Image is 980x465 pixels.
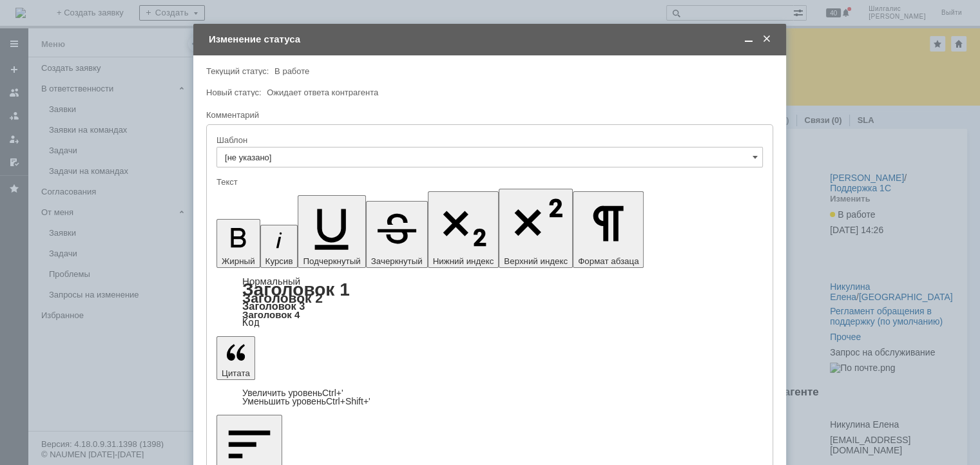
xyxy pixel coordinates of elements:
button: Цитата [216,336,255,380]
button: Жирный [216,219,260,268]
button: Верхний индекс [499,189,573,268]
a: Заголовок 4 [242,309,300,320]
span: Верхний индекс [504,256,568,266]
div: Формат абзаца [216,277,763,327]
span: Ctrl+' [322,388,343,398]
span: Жирный [222,256,255,266]
div: Данное окно вопроса высвечивается не произвольно, а при условии, что в предыдущем грузоместе сотр... [5,5,188,77]
span: В работе [274,66,309,76]
span: Формат абзаца [578,256,639,266]
div: Текст [216,178,760,186]
span: Зачеркнутый [371,256,423,266]
button: Подчеркнутый [298,195,365,268]
div: Цитата [216,389,763,406]
span: Свернуть (Ctrl + M) [742,33,755,45]
a: Код [242,317,260,328]
button: Курсив [260,225,298,268]
a: Decrease [242,396,370,406]
div: Шаблон [216,136,760,144]
span: Закрыть [760,33,773,45]
a: Нормальный [242,276,300,287]
a: Заголовок 1 [242,280,350,299]
label: Новый статус: [206,88,262,97]
a: Increase [242,388,343,398]
button: Нижний индекс [428,191,499,268]
a: Заголовок 2 [242,290,323,305]
span: Нижний индекс [433,256,494,266]
span: Ожидает ответа контрагента [267,88,378,97]
span: Ctrl+Shift+' [326,396,370,406]
span: Подчеркнутый [303,256,360,266]
span: Курсив [265,256,293,266]
label: Текущий статус: [206,66,269,76]
button: Формат абзаца [573,191,644,267]
a: Заголовок 3 [242,300,305,312]
div: Комментарий [206,109,771,122]
span: Цитата [222,368,250,378]
button: Зачеркнутый [366,201,428,268]
div: Изменение статуса [209,33,773,45]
